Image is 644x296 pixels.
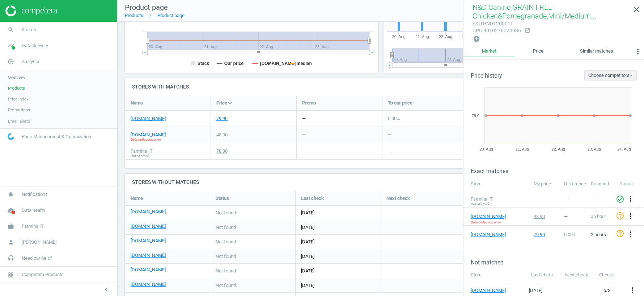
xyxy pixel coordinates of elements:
[301,210,375,216] span: [DATE]
[559,268,594,282] th: Next check
[632,45,644,60] button: more_vert
[301,268,375,274] span: [DATE]
[587,177,616,191] th: Scanned
[4,23,18,37] i: search
[125,3,168,12] span: Product page
[22,133,91,140] span: Price Management & Optimization
[301,195,324,202] span: Last check
[529,288,542,293] span: [DATE]
[4,219,18,233] i: work
[525,268,559,282] th: Last check
[8,118,30,124] span: Email alerts
[386,195,410,202] span: Next check
[131,115,166,122] a: [DOMAIN_NAME]
[473,3,596,20] span: N&D Canine GRAIN FREE Chicken&Pomegranade,Mini/Medium...
[472,114,479,118] text: 79.9
[302,148,306,155] div: —
[157,13,185,18] a: Product page
[564,196,584,202] div: —
[224,61,244,66] tspan: Our price
[473,35,480,43] button: add_circle
[297,61,312,66] tspan: median
[564,213,584,220] div: —
[471,220,501,225] span: Data collection error
[216,210,236,216] span: Not found
[22,239,56,246] span: [PERSON_NAME]
[439,34,452,39] tspan: 22. Aug
[125,78,637,95] h4: Stores with matches
[216,195,229,202] span: Status
[216,253,236,260] span: Not found
[125,13,143,18] a: Products
[388,100,412,106] span: To our price
[594,268,620,282] th: Checks
[591,214,606,219] span: an hour
[22,207,45,214] span: Data health
[131,223,166,230] a: [DOMAIN_NAME]
[516,147,529,151] tspan: 21. Aug
[131,100,143,106] span: Name
[626,230,635,239] i: more_vert
[626,212,635,221] button: more_vert
[626,194,635,203] i: more_vert
[22,26,36,33] span: Search
[198,61,209,66] tspan: Stack
[388,148,391,155] div: —
[473,35,480,42] i: add_circle
[617,147,631,151] tspan: 24. Aug
[388,132,391,138] div: —
[301,224,375,231] span: [DATE]
[564,232,576,237] span: 0.00 %
[628,286,637,295] button: more_vert
[216,115,228,122] div: 79.90
[471,202,490,207] span: Out of stock
[530,177,560,191] th: My price
[216,268,236,274] span: Not found
[125,174,637,191] h4: Stores without matches
[534,213,557,220] div: 48.90
[102,285,111,294] i: chevron_left
[301,253,375,260] span: [DATE]
[131,132,166,138] a: [DOMAIN_NAME]
[131,281,166,288] a: [DOMAIN_NAME]
[463,268,525,282] th: Store
[626,212,635,221] i: more_vert
[4,55,18,69] i: pie_chart_outlined
[22,191,48,198] span: Notifications
[4,235,18,249] i: person
[473,27,521,34] div: : 8010276020086
[8,74,25,80] span: Overview
[216,100,227,106] span: Price
[560,177,587,191] th: Difference
[534,231,557,238] div: 79.90
[562,45,632,58] a: Similar matches
[479,147,493,151] tspan: 20. Aug
[8,85,25,91] span: Products
[131,153,149,159] span: Out of stock
[616,229,624,238] i: help_outline
[216,282,236,289] span: Not found
[8,107,30,113] span: Promotions
[471,287,514,294] a: [DOMAIN_NAME]
[471,259,644,266] h3: Not matched
[4,39,18,53] i: timeline
[131,267,166,273] a: [DOMAIN_NAME]
[97,285,115,294] button: chevron_left
[302,132,306,138] div: —
[8,133,14,140] img: wGWNvw8QSZomAAAAABJRU5ErkJggg==
[525,28,530,33] i: open_in_new
[216,239,236,245] span: Not found
[216,132,228,138] div: 48.90
[473,28,482,33] span: upc
[628,286,637,295] i: more_vert
[4,251,18,265] i: headset_mic
[131,195,143,202] span: Name
[473,20,521,27] div: : PND120001I
[388,116,400,121] span: 0.00 %
[591,196,594,202] span: —
[591,232,606,237] span: 2 hours
[4,188,18,201] i: notifications
[471,213,507,220] a: [DOMAIN_NAME]
[471,72,502,79] h3: Price history
[227,99,233,105] i: arrow_downward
